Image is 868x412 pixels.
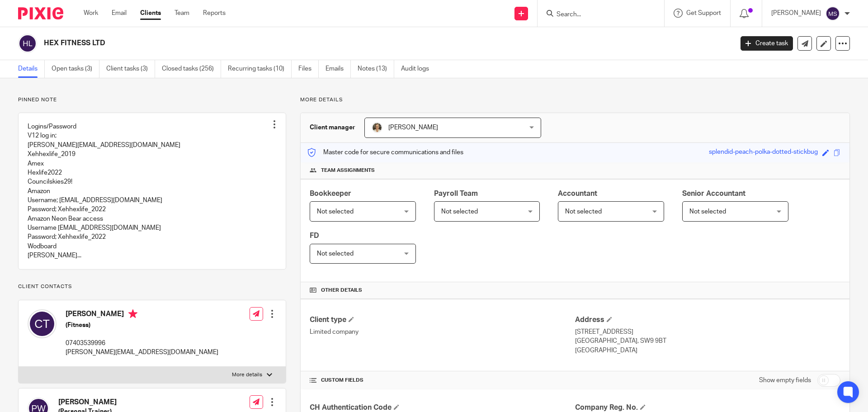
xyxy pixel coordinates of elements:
img: svg%3E [826,6,840,21]
a: Team [175,9,189,18]
span: Accountant [558,190,597,197]
span: Other details [321,287,362,294]
label: Show empty fields [759,376,811,385]
h4: [PERSON_NAME] [66,309,218,321]
span: Payroll Team [434,190,478,197]
span: [PERSON_NAME] [388,124,438,131]
a: Files [298,60,319,78]
a: Clients [140,9,161,18]
h4: CUSTOM FIELDS [310,377,575,384]
span: Team assignments [321,167,375,174]
a: Create task [741,36,793,51]
p: Pinned note [18,96,286,104]
input: Search [556,11,637,19]
h5: (Fitness) [66,321,218,330]
h2: HEX FITNESS LTD [44,38,590,48]
span: Not selected [317,208,354,215]
span: Bookkeeper [310,190,351,197]
span: Not selected [441,208,478,215]
a: Audit logs [401,60,436,78]
i: Primary [128,309,137,318]
p: Client contacts [18,283,286,290]
p: 07403539996 [66,339,218,348]
span: Get Support [686,10,721,16]
p: More details [232,371,262,379]
span: FD [310,232,319,239]
a: Notes (13) [358,60,394,78]
div: splendid-peach-polka-dotted-stickbug [709,147,818,158]
img: Pixie [18,7,63,19]
a: Email [112,9,127,18]
a: Open tasks (3) [52,60,99,78]
img: Pete%20with%20glasses.jpg [372,122,382,133]
p: [STREET_ADDRESS] [575,327,840,336]
p: [PERSON_NAME] [771,9,821,18]
span: Not selected [689,208,726,215]
a: Closed tasks (256) [162,60,221,78]
p: [PERSON_NAME][EMAIL_ADDRESS][DOMAIN_NAME] [66,348,218,357]
h4: Address [575,315,840,325]
p: More details [300,96,850,104]
h4: Client type [310,315,575,325]
a: Recurring tasks (10) [228,60,292,78]
p: Master code for secure communications and files [307,148,463,157]
p: Limited company [310,327,575,336]
a: Work [84,9,98,18]
h3: Client manager [310,123,355,132]
p: [GEOGRAPHIC_DATA], SW9 9BT [575,336,840,346]
img: svg%3E [18,34,37,53]
img: svg%3E [28,309,57,338]
a: Emails [325,60,351,78]
a: Details [18,60,45,78]
p: [GEOGRAPHIC_DATA] [575,346,840,355]
span: Not selected [317,251,354,257]
span: Senior Accountant [682,190,745,197]
a: Client tasks (3) [106,60,155,78]
span: Not selected [565,208,602,215]
a: Reports [203,9,226,18]
h4: [PERSON_NAME] [58,398,161,407]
